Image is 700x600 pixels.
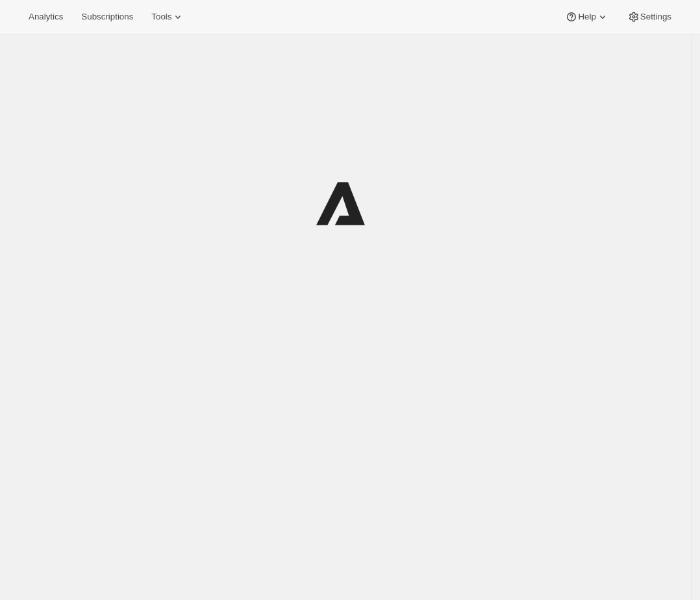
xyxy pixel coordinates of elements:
[29,12,63,22] span: Analytics
[619,8,679,26] button: Settings
[81,12,133,22] span: Subscriptions
[73,8,141,26] button: Subscriptions
[557,8,616,26] button: Help
[578,12,595,22] span: Help
[640,12,671,22] span: Settings
[21,8,71,26] button: Analytics
[151,12,171,22] span: Tools
[144,8,192,26] button: Tools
